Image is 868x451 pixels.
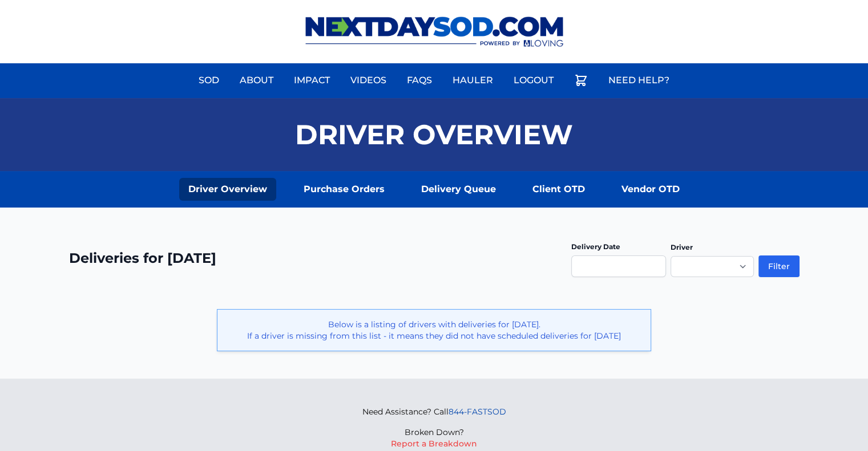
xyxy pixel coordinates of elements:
h2: Deliveries for [DATE] [69,249,216,267]
a: Vendor OTD [612,178,689,201]
label: Driver [671,243,693,251]
label: Delivery Date [571,242,620,251]
a: 844-FASTSOD [449,407,506,417]
p: Broken Down? [362,426,506,438]
a: Delivery Queue [412,178,505,201]
a: Logout [507,67,560,94]
a: FAQs [400,67,439,94]
a: Impact [287,67,337,94]
a: Purchase Orders [294,178,394,201]
a: Sod [192,67,226,94]
p: Below is a listing of drivers with deliveries for [DATE]. If a driver is missing from this list -... [227,319,641,342]
a: Client OTD [523,178,594,201]
p: Need Assistance? Call [362,406,506,417]
a: Need Help? [601,67,676,94]
h1: Driver Overview [295,121,573,148]
a: Driver Overview [179,178,276,201]
a: About [233,67,280,94]
button: Report a Breakdown [391,438,477,449]
a: Videos [344,67,393,94]
button: Filter [758,255,800,277]
a: Hauler [446,67,500,94]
